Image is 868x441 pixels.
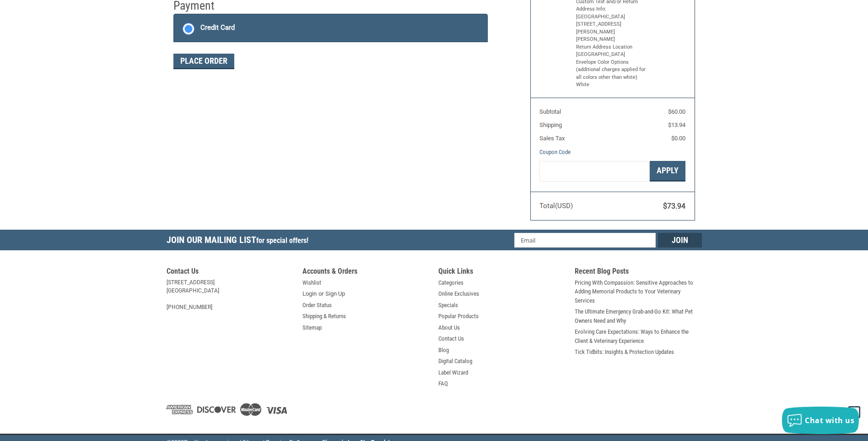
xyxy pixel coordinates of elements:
[438,334,464,343] a: Contact Us
[539,121,562,128] span: Shipping
[302,267,430,278] h5: Accounts & Orders
[302,301,332,310] a: Order Status
[200,20,235,35] div: Credit Card
[671,135,685,142] span: $0.00
[658,233,702,248] input: Join
[539,149,571,155] a: Coupon Code
[539,135,565,142] span: Sales Tax
[438,346,449,355] a: Blog
[167,278,294,311] address: [STREET_ADDRESS] [GEOGRAPHIC_DATA] [PHONE_NUMBER]
[438,267,566,278] h5: Quick Links
[575,327,702,345] a: Evolving Care Expectations: Ways to Enhance the Client & Veterinary Experience
[576,59,647,89] li: Envelope Color Options (additional charges applied for all colors other than white) White
[325,289,345,298] a: Sign Up
[539,108,561,115] span: Subtotal
[575,278,702,305] a: Pricing With Compassion: Sensitive Approaches to Adding Memorial Products to Your Veterinary Serv...
[167,267,294,278] h5: Contact Us
[167,230,313,253] h5: Join Our Mailing List
[438,289,479,298] a: Online Exclusives
[576,44,647,59] li: Return Address Location [GEOGRAPHIC_DATA]
[663,202,685,210] span: $73.94
[173,54,234,69] button: Place Order
[539,161,650,182] input: Gift Certificate or Coupon Code
[539,202,573,210] span: Total (USD)
[438,301,458,310] a: Specials
[302,278,321,287] a: Wishlist
[438,379,448,388] a: FAQ
[438,312,479,321] a: Popular Products
[302,312,346,321] a: Shipping & Returns
[782,407,859,434] button: Chat with us
[438,323,460,332] a: About Us
[302,289,317,298] a: Login
[438,368,468,377] a: Label Wizard
[438,278,464,287] a: Categories
[650,161,685,182] button: Apply
[575,267,702,278] h5: Recent Blog Posts
[668,108,685,115] span: $60.00
[302,323,322,332] a: Sitemap
[438,357,472,366] a: Digital Catalog
[575,347,674,357] a: Tick Tidbits: Insights & Protection Updates
[668,121,685,128] span: $13.94
[805,415,854,425] span: Chat with us
[256,236,308,245] span: for special offers!
[313,289,329,298] span: or
[514,233,656,248] input: Email
[575,307,702,325] a: The Ultimate Emergency Grab-and-Go Kit: What Pet Owners Need and Why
